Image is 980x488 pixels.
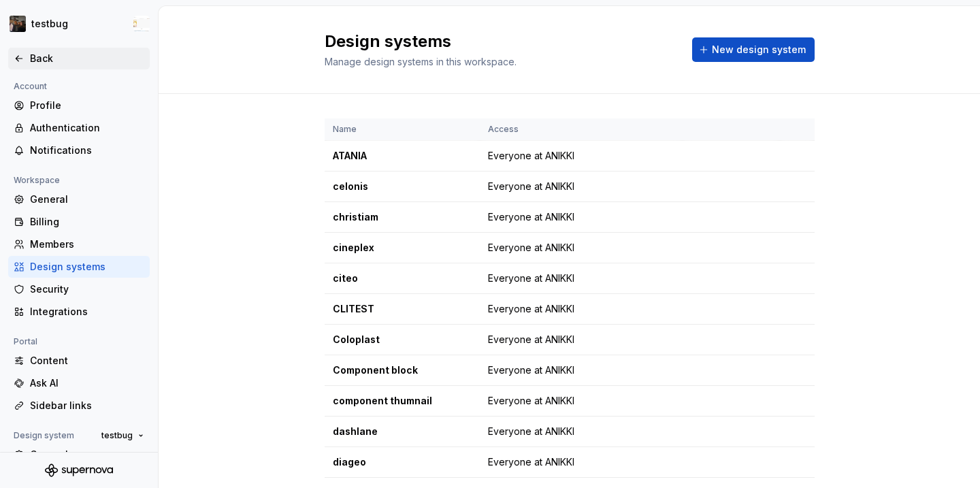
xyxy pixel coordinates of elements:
a: General [8,444,150,466]
span: Everyone at ANIKKI [488,425,574,438]
span: Everyone at ANIKKI [488,333,574,346]
a: Sidebar links [8,395,150,417]
a: Ask AI [8,372,150,394]
button: New design system [692,37,815,62]
div: Integrations [30,305,144,319]
span: Everyone at ANIKKI [488,455,574,469]
div: Content [30,354,144,368]
button: testbugNikki Craciun [3,9,155,39]
a: Members [8,233,150,255]
div: Portal [8,334,43,350]
div: Design system [8,427,80,444]
a: Integrations [8,301,150,323]
a: General [8,189,150,210]
div: cineplex [333,241,472,255]
div: Billing [30,215,144,229]
div: Notifications [30,144,144,157]
th: Access [480,118,683,141]
span: New design system [712,43,806,56]
div: Design systems [30,260,144,274]
span: Everyone at ANIKKI [488,302,574,316]
span: Everyone at ANIKKI [488,149,574,163]
div: Members [30,238,144,251]
span: Everyone at ANIKKI [488,180,574,193]
span: Everyone at ANIKKI [488,363,574,377]
div: diageo [333,455,472,469]
div: dashlane [333,425,472,438]
span: Everyone at ANIKKI [488,241,574,255]
div: ATANIA [333,149,472,163]
a: Design systems [8,256,150,278]
h2: Design systems [325,31,676,52]
div: Profile [30,99,144,112]
div: Workspace [8,172,65,189]
span: testbug [101,430,133,441]
div: testbug [31,17,68,31]
img: 6406f678-1b55-468d-98ac-69dd53595fce.png [10,16,26,32]
svg: Supernova Logo [45,463,113,477]
span: Everyone at ANIKKI [488,210,574,224]
th: Name [325,118,480,141]
a: Security [8,278,150,300]
a: Content [8,350,150,372]
img: Nikki Craciun [133,16,150,32]
span: Everyone at ANIKKI [488,272,574,285]
div: Security [30,282,144,296]
div: General [30,193,144,206]
div: General [30,448,144,461]
div: Component block [333,363,472,377]
div: celonis [333,180,472,193]
div: Account [8,78,52,95]
span: Manage design systems in this workspace. [325,56,517,67]
div: Back [30,52,144,65]
div: christiam [333,210,472,224]
a: Billing [8,211,150,233]
a: Authentication [8,117,150,139]
div: Ask AI [30,376,144,390]
div: Sidebar links [30,399,144,412]
a: Back [8,48,150,69]
div: component thumnail [333,394,472,408]
span: Everyone at ANIKKI [488,394,574,408]
div: Authentication [30,121,144,135]
div: Coloplast [333,333,472,346]
a: Notifications [8,140,150,161]
div: CLITEST [333,302,472,316]
a: Profile [8,95,150,116]
div: citeo [333,272,472,285]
